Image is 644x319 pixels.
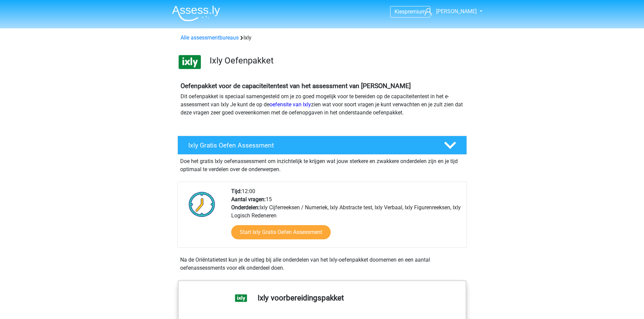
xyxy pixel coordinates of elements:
a: oefensite van Ixly [269,101,311,108]
img: Assessly [172,5,220,21]
a: Kiespremium [390,7,430,16]
b: Aantal vragen: [231,196,266,203]
p: Dit oefenpakket is speciaal samengesteld om je zo goed mogelijk voor te bereiden op de capaciteit... [181,92,464,117]
div: Doe het gratis Ixly oefenassessment om inzichtelijk te krijgen wat jouw sterkere en zwakkere onde... [177,155,467,174]
b: Onderdelen: [231,204,260,211]
img: ixly.png [178,50,202,74]
a: Alle assessmentbureaus [181,34,239,41]
div: Ixly [178,34,467,42]
img: Klok [185,187,219,221]
a: Ixly Gratis Oefen Assessment [175,136,470,155]
h4: Ixly Gratis Oefen Assessment [188,141,433,149]
span: premium [405,8,426,15]
div: 12:00 15 Ixly Cijferreeksen / Numeriek, Ixly Abstracte test, Ixly Verbaal, Ixly Figurenreeksen, I... [226,187,466,247]
b: Tijd: [231,188,242,194]
a: [PERSON_NAME] [422,7,477,16]
div: Na de Oriëntatietest kun je de uitleg bij alle onderdelen van het Ixly-oefenpakket doornemen en e... [177,256,467,272]
span: Kies [395,8,405,15]
h3: Ixly Oefenpakket [210,55,461,66]
b: Oefenpakket voor de capaciteitentest van het assessment van [PERSON_NAME] [181,82,411,90]
span: [PERSON_NAME] [436,8,477,15]
a: Start Ixly Gratis Oefen Assessment [231,225,331,239]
